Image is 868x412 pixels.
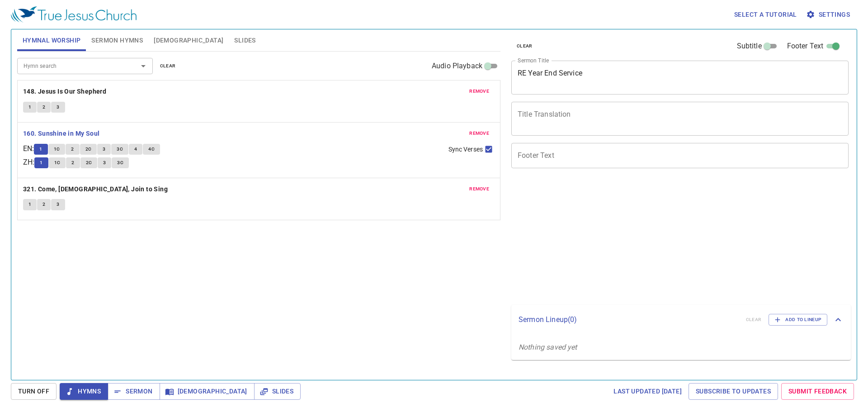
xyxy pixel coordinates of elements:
p: Sermon Lineup ( 0 ) [519,314,739,325]
span: Settings [808,9,850,20]
span: 1 [40,159,42,167]
a: Last updated [DATE] [610,383,685,400]
span: remove [469,129,489,137]
span: 2C [86,159,92,167]
a: Subscribe to Updates [689,383,778,400]
span: [DEMOGRAPHIC_DATA] [167,386,247,397]
i: Nothing saved yet [519,343,577,351]
span: Select a tutorial [734,9,797,20]
b: 148. Jesus Is Our Shepherd [23,86,106,97]
span: 1C [54,145,60,153]
button: 2 [37,199,51,210]
b: 160. Sunshine in My Soul [23,128,100,139]
span: Subscribe to Updates [696,386,771,397]
button: Hymns [60,383,108,400]
button: 1 [34,144,47,155]
span: Slides [234,35,255,46]
span: 3 [103,159,106,167]
div: Sermon Lineup(0)clearAdd to Lineup [511,305,851,335]
button: Settings [804,6,854,23]
button: 3C [111,144,128,155]
button: 3C [112,157,129,168]
button: 160. Sunshine in My Soul [23,128,101,139]
button: 1 [23,102,37,113]
span: Submit Feedback [788,386,847,397]
span: 3 [57,200,59,208]
span: Last updated [DATE] [613,386,682,397]
button: Select a tutorial [731,6,801,23]
span: remove [469,87,489,95]
span: clear [517,42,533,50]
button: 3 [97,144,111,155]
span: [DEMOGRAPHIC_DATA] [154,35,223,46]
span: Slides [261,386,293,397]
button: 1C [48,144,66,155]
a: Submit Feedback [781,383,854,400]
span: 2C [85,145,92,153]
button: Turn Off [11,383,57,400]
button: remove [464,128,495,139]
button: 1 [34,157,48,168]
span: 3C [117,145,123,153]
button: 3 [51,199,65,210]
span: Sync Verses [448,145,483,154]
b: 321. Come, [DEMOGRAPHIC_DATA], Join to Sing [23,184,168,195]
button: 3 [98,157,111,168]
span: 2 [42,200,45,208]
iframe: from-child [508,178,782,301]
button: 2C [80,157,98,168]
span: Add to Lineup [774,316,821,324]
button: 321. Come, [DEMOGRAPHIC_DATA], Join to Sing [23,184,170,195]
button: 3 [51,102,65,113]
span: Hymnal Worship [23,35,81,46]
span: 3 [57,103,59,111]
span: 1 [39,145,42,153]
button: 2C [80,144,97,155]
p: ZH : [23,157,34,168]
span: 1C [54,159,61,167]
p: EN : [23,143,34,154]
button: 4 [129,144,142,155]
button: Open [137,60,150,72]
span: Sermon Hymns [91,35,143,46]
span: Subtitle [737,41,762,52]
button: [DEMOGRAPHIC_DATA] [160,383,255,400]
span: remove [469,185,489,193]
span: 2 [71,145,74,153]
button: 2 [66,144,79,155]
button: clear [511,41,538,52]
span: 1 [28,103,31,111]
span: Sermon [115,386,152,397]
span: Audio Playback [432,61,482,71]
span: Footer Text [787,41,824,52]
button: remove [464,184,495,194]
span: 3C [117,159,123,167]
span: 4 [134,145,137,153]
button: clear [155,61,181,71]
button: 2 [66,157,80,168]
button: 4C [143,144,160,155]
span: 1 [28,200,31,208]
span: clear [160,62,176,70]
button: remove [464,86,495,97]
button: Slides [254,383,301,400]
span: Hymns [67,386,101,397]
span: Turn Off [18,386,49,397]
button: 148. Jesus Is Our Shepherd [23,86,108,97]
span: 3 [103,145,105,153]
button: Sermon [108,383,160,400]
span: 4C [148,145,155,153]
span: 2 [42,103,45,111]
span: 2 [71,159,74,167]
button: Add to Lineup [769,314,827,326]
button: 1C [49,157,66,168]
textarea: RE Year End Service [518,69,842,86]
img: True Jesus Church [11,6,137,23]
button: 1 [23,199,37,210]
button: 2 [37,102,51,113]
